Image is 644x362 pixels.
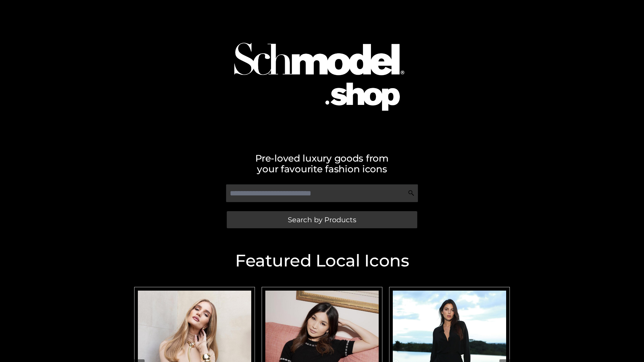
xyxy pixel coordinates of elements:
a: Search by Products [227,211,417,228]
span: Search by Products [288,216,356,223]
h2: Pre-loved luxury goods from your favourite fashion icons [131,153,513,174]
img: Search Icon [408,190,415,196]
h2: Featured Local Icons​ [131,252,513,269]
